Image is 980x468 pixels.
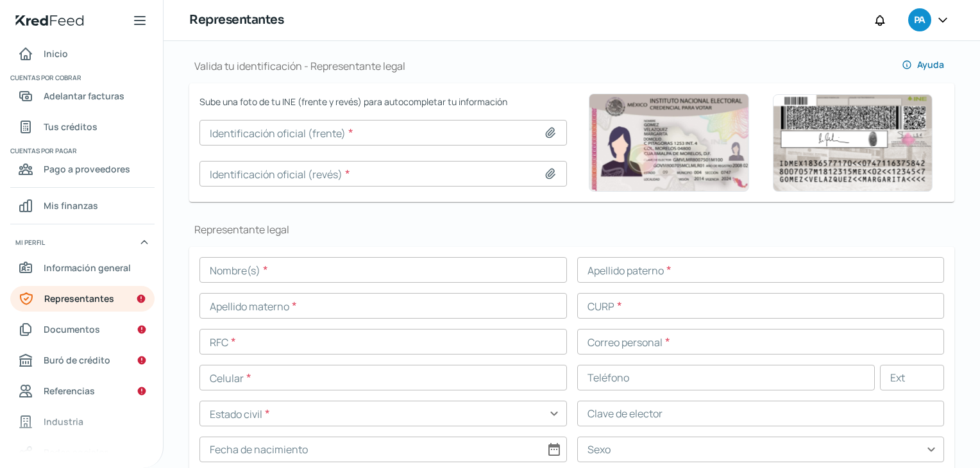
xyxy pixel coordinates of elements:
[44,321,100,337] span: Documentos
[10,347,155,373] a: Buró de crédito
[10,72,153,83] span: Cuentas por cobrar
[589,94,749,192] img: Ejemplo de identificación oficial (frente)
[10,409,155,435] a: Industria
[44,352,110,368] span: Buró de crédito
[10,317,155,342] a: Documentos
[10,41,155,67] a: Inicio
[199,94,567,110] span: Sube una foto de tu INE (frente y revés) para autocompletar tu información
[44,119,97,135] span: Tus créditos
[189,59,405,73] h1: Valida tu identificación - Representante legal
[10,378,155,404] a: Referencias
[44,383,95,399] span: Referencias
[189,11,283,29] h1: Representantes
[914,13,925,28] span: PA
[10,83,155,109] a: Adelantar facturas
[44,290,114,306] span: Representantes
[917,60,944,69] span: Ayuda
[44,444,109,460] span: Redes sociales
[772,94,933,192] img: Ejemplo de identificación oficial (revés)
[44,88,124,104] span: Adelantar facturas
[44,197,98,213] span: Mis finanzas
[44,46,68,62] span: Inicio
[44,161,130,177] span: Pago a proveedores
[891,52,954,78] button: Ayuda
[10,286,155,312] a: Representantes
[10,440,155,465] a: Redes sociales
[10,114,155,140] a: Tus créditos
[10,255,155,281] a: Información general
[44,260,131,276] span: Información general
[15,237,45,248] span: Mi perfil
[10,145,153,156] span: Cuentas por pagar
[10,193,155,219] a: Mis finanzas
[189,222,954,237] h1: Representante legal
[44,414,83,430] span: Industria
[10,156,155,182] a: Pago a proveedores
